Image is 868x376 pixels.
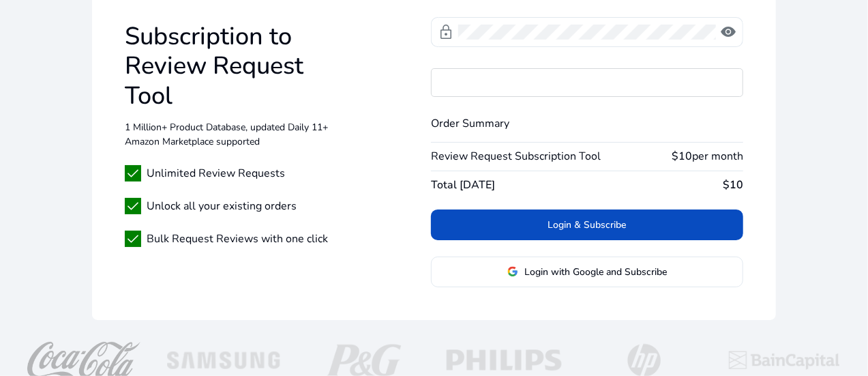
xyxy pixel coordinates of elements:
[672,149,692,164] b: $10
[692,149,743,164] span: per month
[22,22,33,33] img: logo_orange.svg
[125,198,141,214] span: check
[432,69,743,96] iframe: To enrich screen reader interactions, please activate Accessibility in Grammarly extension settings
[525,265,668,279] span: Login with Google and Subscribe
[147,198,297,214] span: Unlock all your existing orders
[431,148,601,164] span: Review Request Subscription Tool
[37,79,48,90] img: tab_domain_overview_orange.svg
[136,79,147,90] img: tab_keywords_by_traffic_grey.svg
[507,266,518,277] img: google-logo.svg
[431,209,743,240] button: Login & Subscribe
[125,165,141,182] span: check
[125,231,141,247] span: check
[431,177,495,193] span: Total [DATE]
[438,24,454,40] span: lock
[147,165,285,182] span: Unlimited Review Requests
[35,35,150,46] div: Domain: [DOMAIN_NAME]
[125,22,333,111] h1: Subscription to Review Request Tool
[22,35,33,46] img: website_grey.svg
[151,81,230,89] div: Keywords by Traffic
[52,81,122,89] div: Domain Overview
[723,177,743,192] b: $10
[125,120,333,149] p: 1 Million+ Product Database, updated Daily 11+ Amazon Marketplace supported
[548,218,627,232] span: Login & Subscribe
[431,257,743,287] button: Login with Google and Subscribe
[147,231,328,247] span: Bulk Request Reviews with one click
[720,24,736,40] span: visibility
[431,117,743,130] h4: Order Summary
[38,22,67,33] div: v 4.0.25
